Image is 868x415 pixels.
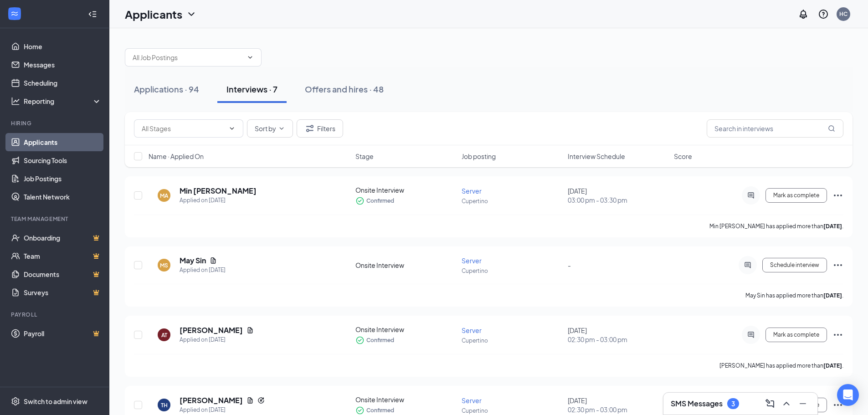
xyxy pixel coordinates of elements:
div: Applied on [DATE] [180,266,226,275]
p: May Sin has applied more than . [745,292,843,299]
div: Interviews · 7 [226,83,277,95]
svg: QuestionInfo [818,9,829,20]
h3: SMS Messages [671,399,723,409]
p: [PERSON_NAME] has applied more than . [719,362,843,369]
button: ChevronUp [779,396,794,411]
svg: Reapply [257,397,265,404]
span: Confirmed [366,196,394,205]
svg: Ellipses [832,400,843,410]
svg: Ellipses [832,260,843,271]
span: - [568,261,571,269]
svg: Minimize [797,398,808,409]
h1: Applicants [125,6,182,22]
svg: Document [247,327,254,334]
div: MA [160,192,168,200]
svg: Document [210,257,217,264]
svg: CheckmarkCircle [355,336,365,345]
svg: ChevronUp [781,398,792,409]
a: Sourcing Tools [24,151,102,169]
span: Sort by [255,125,276,132]
span: Confirmed [366,406,394,415]
a: Applicants [24,133,102,151]
button: ComposeMessage [763,396,777,411]
div: [DATE] [568,186,668,205]
span: 02:30 pm - 03:00 pm [568,335,668,344]
div: AT [161,331,167,339]
h5: Min [PERSON_NAME] [180,186,257,196]
a: OnboardingCrown [24,229,102,247]
div: Applications · 94 [134,83,199,95]
span: Mark as complete [773,332,819,338]
h5: [PERSON_NAME] [180,325,243,335]
a: Messages [24,56,102,74]
svg: ChevronDown [247,54,254,61]
button: Minimize [796,396,810,411]
h5: May Sin [180,256,206,266]
svg: Collapse [88,10,97,19]
div: Onsite Interview [355,395,456,404]
span: Name · Applied On [149,152,204,161]
a: TeamCrown [24,247,102,265]
div: Payroll [11,311,100,318]
span: Interview Schedule [568,152,625,161]
svg: Analysis [11,97,20,106]
div: Offers and hires · 48 [305,83,384,95]
a: Scheduling [24,74,102,92]
span: Job posting [462,152,496,161]
a: SurveysCrown [24,283,102,302]
a: Job Postings [24,169,102,188]
svg: ActiveChat [745,331,756,338]
div: Hiring [11,119,100,127]
b: [DATE] [823,223,842,230]
div: TH [161,401,168,409]
button: Filter Filters [297,119,343,138]
input: All Stages [142,123,225,133]
span: Server [462,396,482,405]
a: Home [24,37,102,56]
span: Server [462,256,482,265]
svg: Filter [304,123,315,134]
div: Switch to admin view [24,397,87,406]
h5: [PERSON_NAME] [180,395,243,405]
div: Onsite Interview [355,185,456,195]
span: 03:00 pm - 03:30 pm [568,195,668,205]
div: Applied on [DATE] [180,405,265,415]
div: [DATE] [568,396,668,414]
svg: Document [247,397,254,404]
span: Schedule interview [770,262,819,268]
p: Cupertino [462,267,562,275]
svg: ChevronDown [186,9,197,20]
span: Mark as complete [773,192,819,199]
svg: ChevronDown [278,125,285,132]
span: Server [462,326,482,334]
span: Stage [355,152,374,161]
svg: ChevronDown [228,125,236,132]
input: All Job Postings [133,52,243,62]
span: Confirmed [366,336,394,345]
div: 3 [731,400,735,408]
b: [DATE] [823,362,842,369]
span: Server [462,187,482,195]
svg: Notifications [798,9,809,20]
div: Reporting [24,97,102,106]
div: HC [839,10,847,18]
svg: Settings [11,397,20,406]
svg: MagnifyingGlass [828,125,835,132]
p: Cupertino [462,407,562,415]
p: Cupertino [462,337,562,344]
button: Mark as complete [765,328,827,342]
a: DocumentsCrown [24,265,102,283]
svg: ActiveChat [742,261,753,269]
div: MS [160,261,168,269]
input: Search in interviews [707,119,843,138]
div: Team Management [11,215,100,223]
div: Onsite Interview [355,261,456,270]
svg: CheckmarkCircle [355,406,365,415]
div: Applied on [DATE] [180,196,257,205]
div: Onsite Interview [355,325,456,334]
p: Min [PERSON_NAME] has applied more than . [709,222,843,230]
b: [DATE] [823,292,842,299]
div: [DATE] [568,326,668,344]
span: 02:30 pm - 03:00 pm [568,405,668,414]
svg: ActiveChat [745,192,756,199]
